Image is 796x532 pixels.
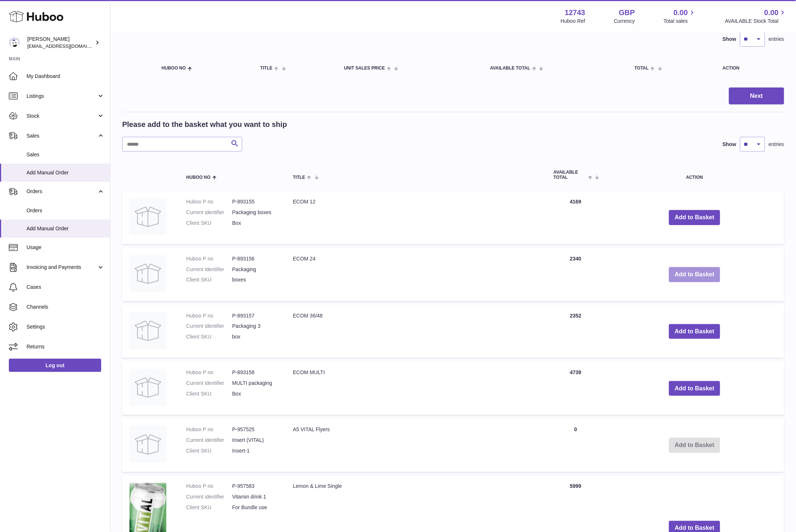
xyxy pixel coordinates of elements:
td: 0 [546,419,605,472]
dt: Client SKU [186,333,232,340]
dd: Box [232,220,278,227]
dt: Current identifier [186,266,232,273]
dd: P-893155 [232,198,278,205]
a: Log out [9,359,101,372]
span: Stock [26,113,97,120]
span: Usage [26,244,105,251]
span: AVAILABLE Stock Total [725,18,787,25]
dd: P-893157 [232,312,278,319]
span: Unit Sales Price [344,66,385,71]
span: Title [260,66,272,71]
img: ECOM 24 [130,255,166,292]
img: al@vital-drinks.co.uk [9,37,20,48]
img: ECOM MULTI [130,369,166,406]
a: 0.00 AVAILABLE Stock Total [725,8,787,25]
dt: Huboo P no [186,483,232,490]
th: Action [605,163,784,187]
strong: 12743 [565,8,585,18]
strong: GBP [619,8,635,18]
div: Currency [614,18,635,25]
dd: P-893156 [232,255,278,262]
td: ECOM 36/48 [286,305,546,358]
dt: Huboo P no [186,198,232,205]
span: Sales [26,151,105,158]
dd: Packaging boxes [232,209,278,216]
a: 0.00 Total sales [664,8,696,25]
span: entries [769,141,784,148]
dt: Current identifier [186,494,232,501]
dd: boxes [232,276,278,283]
dt: Huboo P no [186,312,232,319]
dd: Insert (VITAL) [232,437,278,444]
td: 2340 [546,248,605,301]
button: Add to Basket [669,210,721,225]
label: Show [723,141,736,148]
span: AVAILABLE Total [490,66,530,71]
span: Huboo no [186,175,211,180]
span: Invoicing and Payments [26,264,97,271]
div: Huboo Ref [561,18,585,25]
dd: Packaging 3 [232,323,278,330]
span: entries [769,36,784,43]
span: AVAILABLE Total [553,170,586,180]
td: ECOM 24 [286,248,546,301]
span: [EMAIL_ADDRESS][DOMAIN_NAME] [27,43,108,49]
dd: Insert-1 [232,447,278,454]
dt: Current identifier [186,437,232,444]
img: ECOM 12 [130,198,166,235]
span: Orders [26,188,97,195]
dt: Client SKU [186,504,232,511]
img: ECOM 36/48 [130,312,166,349]
img: A5 VITAL Flyers [130,426,166,463]
dd: MULTI packaging [232,380,278,387]
dd: box [232,333,278,340]
dd: P-893158 [232,369,278,376]
span: Add Manual Order [26,225,105,232]
button: Add to Basket [669,267,721,282]
span: Sales [26,132,97,139]
dt: Client SKU [186,390,232,397]
div: Action [723,66,777,71]
dt: Huboo P no [186,426,232,433]
dt: Current identifier [186,209,232,216]
button: Next [729,88,784,105]
td: ECOM 12 [286,191,546,244]
td: A5 VITAL Flyers [286,419,546,472]
span: 0.00 [764,8,779,18]
span: Huboo no [162,66,186,71]
dt: Client SKU [186,447,232,454]
dt: Client SKU [186,220,232,227]
dt: Huboo P no [186,369,232,376]
dd: For Bundle use [232,504,278,511]
span: Title [293,175,305,180]
dd: Packaging [232,266,278,273]
span: Total sales [664,18,696,25]
div: [PERSON_NAME] [27,36,93,50]
button: Add to Basket [669,324,721,339]
td: 4169 [546,191,605,244]
span: Channels [26,304,105,311]
dt: Client SKU [186,276,232,283]
span: Orders [26,207,105,214]
dd: P-957525 [232,426,278,433]
span: Total [634,66,649,71]
h2: Please add to the basket what you want to ship [122,120,287,130]
dt: Huboo P no [186,255,232,262]
label: Show [723,36,736,43]
span: 0.00 [674,8,688,18]
dt: Current identifier [186,323,232,330]
span: My Dashboard [26,73,105,80]
span: Add Manual Order [26,169,105,176]
span: Settings [26,323,105,330]
td: 2352 [546,305,605,358]
button: Add to Basket [669,381,721,396]
dd: Vitamin drink 1 [232,494,278,501]
dd: Box [232,390,278,397]
span: Returns [26,343,105,350]
td: ECOM MULTI [286,362,546,415]
td: 4739 [546,362,605,415]
span: Listings [26,93,97,100]
span: Cases [26,284,105,291]
dt: Current identifier [186,380,232,387]
dd: P-957583 [232,483,278,490]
